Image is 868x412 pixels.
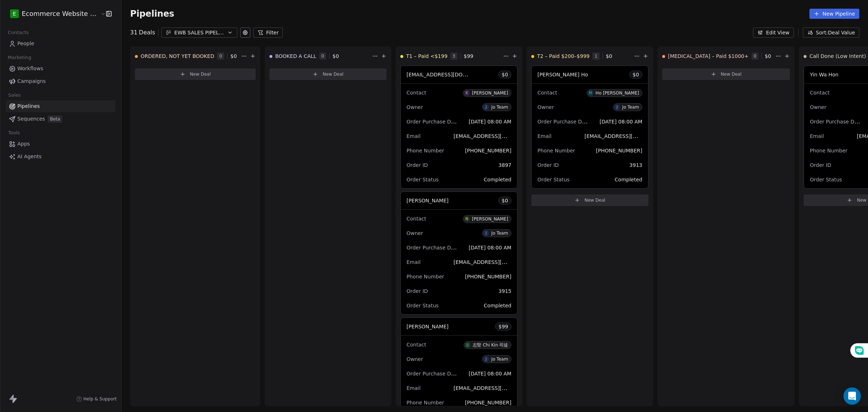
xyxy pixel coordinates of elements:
[484,177,511,182] span: Completed
[498,288,511,294] span: 3915
[454,133,542,139] span: [EMAIL_ADDRESS][DOMAIN_NAME]
[752,52,759,60] span: 0
[629,162,642,168] span: 3913
[464,52,473,60] span: $ 99
[803,28,859,38] button: Sort: Deal Value
[407,177,439,182] span: Order Status
[596,148,642,154] span: [PHONE_NUMBER]
[269,47,371,66] div: BOOKED A CALL0$0
[253,28,283,38] button: Filter
[230,52,237,60] span: $ 0
[5,27,32,38] span: Contacts
[407,303,439,308] span: Order Status
[531,66,648,189] div: [PERSON_NAME] Ho$0ContactHHo [PERSON_NAME]OwnerJJo TeamOrder Purchase Date[DATE] 08:00 AMEmail[EM...
[537,177,570,182] span: Order Status
[592,52,600,60] span: 1
[407,244,459,251] span: Order Purchase Date
[406,52,447,60] span: T1 – Paid <$199
[809,52,866,60] span: Call Done (Low Intent)
[765,52,771,60] span: $ 0
[498,323,508,330] span: $ 99
[400,47,502,66] div: T1 – Paid <$1993$99
[332,52,339,60] span: $ 0
[473,342,508,348] div: 志堅 Chi Kin 司徒
[17,140,30,148] span: Apps
[76,396,117,402] a: Help & Support
[466,90,468,96] div: K
[407,216,426,222] span: Contact
[537,104,554,110] span: Owner
[407,324,448,329] span: [PERSON_NAME]
[6,113,115,125] a: SequencesBeta
[6,138,115,150] a: Apps
[502,71,508,78] span: $ 0
[469,371,511,377] span: [DATE] 08:00 AM
[810,162,831,168] span: Order ID
[135,47,240,66] div: ORDERED, NOT YET BOOKED0$0
[662,47,774,66] div: [MEDICAL_DATA] – Paid $1000+0$0
[407,148,444,154] span: Phone Number
[217,52,224,60] span: 0
[465,400,511,405] span: [PHONE_NUMBER]
[407,342,426,348] span: Contact
[135,68,256,80] button: New Deal
[810,177,842,182] span: Order Status
[450,52,458,60] span: 3
[130,9,174,19] span: Pipelines
[407,230,423,236] span: Owner
[407,356,423,362] span: Owner
[84,396,117,402] span: Help & Support
[5,127,23,138] span: Tools
[407,198,448,203] span: [PERSON_NAME]
[17,40,34,47] span: People
[633,71,639,78] span: $ 0
[454,384,542,391] span: [EMAIL_ADDRESS][DOMAIN_NAME]
[319,52,327,60] span: 0
[537,162,559,168] span: Order ID
[486,230,487,236] div: J
[139,28,155,37] span: Deals
[600,119,642,125] span: [DATE] 08:00 AM
[721,71,742,77] span: New Deal
[843,387,861,405] div: Open Intercom Messenger
[466,342,469,348] div: 志
[486,104,487,110] div: J
[810,90,829,96] span: Contact
[491,357,508,362] div: Jo Team
[6,75,115,87] a: Campaigns
[407,71,495,78] span: [EMAIL_ADDRESS][DOMAIN_NAME]
[407,118,459,125] span: Order Purchase Date
[269,68,387,80] button: New Deal
[537,118,590,125] span: Order Purchase Date
[537,133,552,139] span: Email
[5,52,34,63] span: Marketing
[6,38,115,50] a: People
[484,303,511,308] span: Completed
[810,148,847,154] span: Phone Number
[531,194,648,206] button: New Deal
[17,115,45,123] span: Sequences
[6,63,115,75] a: Workflows
[810,72,838,77] span: Yin Wa Hon
[596,91,639,96] div: Ho [PERSON_NAME]
[606,52,612,60] span: $ 0
[537,90,557,96] span: Contact
[753,28,794,38] button: Edit View
[17,77,46,85] span: Campaigns
[810,104,826,110] span: Owner
[498,162,511,168] span: 3897
[615,177,642,182] span: Completed
[5,90,24,101] span: Sales
[486,356,487,362] div: J
[13,10,16,17] span: E
[48,115,62,123] span: Beta
[17,65,43,72] span: Workflows
[491,105,508,110] div: Jo Team
[17,102,40,110] span: Pipelines
[537,72,588,77] span: [PERSON_NAME] Ho
[141,52,214,60] span: ORDERED, NOT YET BOOKED
[407,90,426,96] span: Contact
[491,231,508,236] div: Jo Team
[810,118,863,125] span: Order Purchase Date
[407,370,459,377] span: Order Purchase Date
